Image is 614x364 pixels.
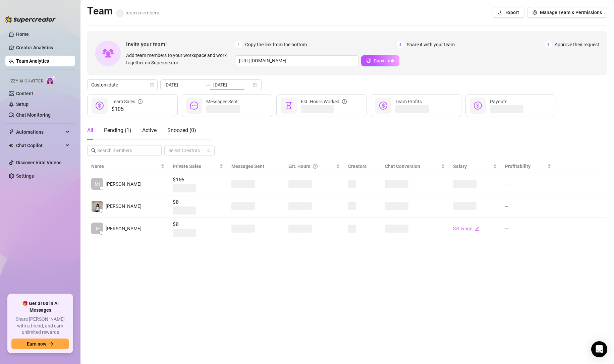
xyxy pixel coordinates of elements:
[16,58,49,64] a: Team Analytics
[126,52,232,66] span: Add team members to your workspace and work together on Supercreator.
[9,129,14,135] span: thunderbolt
[301,98,347,105] div: Est. Hours Worked
[46,75,56,85] img: AI Chatter
[501,173,555,195] td: —
[16,42,70,53] a: Creator Analytics
[453,226,480,231] a: Set wageedit
[361,55,399,66] button: Copy Link
[96,102,104,110] span: dollar-circle
[91,148,96,153] span: search
[205,82,211,87] span: to
[9,143,13,148] img: Chat Copilot
[91,80,154,90] span: Custom date
[16,112,51,118] a: Chat Monitoring
[498,10,503,15] span: download
[385,164,420,169] span: Chat Conversion
[95,180,100,188] span: MI
[190,102,198,110] span: message
[11,300,69,313] span: 🎁 Get $100 in AI Messages
[206,99,238,104] span: Messages Sent
[173,176,223,184] span: $105
[591,341,607,357] div: Open Intercom Messenger
[5,16,56,23] img: logo-BBDzfeDw.svg
[207,148,211,153] span: team
[397,41,404,48] span: 2
[527,7,607,18] button: Manage Team & Permissions
[231,164,264,169] span: Messages Sent
[505,164,531,169] span: Profitability
[374,58,394,63] span: Copy Link
[112,98,143,105] div: Team Sales
[213,81,252,88] input: End date
[453,164,467,169] span: Salary
[150,83,154,87] span: calendar
[493,7,524,18] button: Export
[16,140,64,151] span: Chat Copilot
[285,102,293,110] span: hourglass
[116,10,159,16] span: team members
[342,98,347,105] span: question-circle
[9,78,43,84] span: Izzy AI Chatter
[16,102,29,107] a: Setup
[92,201,103,212] img: Sofia Zamantha …
[245,41,307,48] span: Copy the link from the bottom
[235,41,242,48] span: 1
[173,198,223,206] span: $0
[16,91,33,96] a: Content
[104,126,131,134] div: Pending ( 1 )
[91,163,159,170] span: Name
[87,126,93,134] div: All
[106,180,142,188] span: [PERSON_NAME]
[112,105,143,113] span: $105
[126,40,235,49] span: Invite your team!
[313,163,318,170] span: question-circle
[173,164,201,169] span: Private Sales
[27,341,46,347] span: Earn now
[366,58,371,63] span: copy
[540,10,602,15] span: Manage Team & Permissions
[97,147,152,154] input: Search members
[106,225,142,232] span: [PERSON_NAME]
[16,127,64,137] span: Automations
[501,218,555,240] td: —
[505,10,519,15] span: Export
[87,5,159,17] h2: Team
[16,160,61,165] a: Discover Viral Videos
[11,339,69,349] button: Earn nowarrow-right
[205,82,211,87] span: swap-right
[344,160,381,173] th: Creators
[490,99,507,104] span: Payouts
[106,202,142,210] span: [PERSON_NAME]
[87,160,169,173] th: Name
[555,41,599,48] span: Approve their request
[545,41,552,48] span: 3
[16,32,29,37] a: Home
[501,195,555,218] td: —
[475,226,480,231] span: edit
[474,102,482,110] span: dollar-circle
[288,163,334,170] div: Est. Hours
[49,342,54,346] span: arrow-right
[16,173,34,179] a: Settings
[173,220,223,228] span: $0
[167,127,196,133] span: Snoozed ( 0 )
[164,81,203,88] input: Start date
[407,41,455,48] span: Share it with your team
[95,225,100,232] span: JE
[138,98,143,105] span: info-circle
[395,99,422,104] span: Team Profits
[379,102,387,110] span: dollar-circle
[11,316,69,336] span: Share [PERSON_NAME] with a friend, and earn unlimited rewards
[533,10,537,15] span: setting
[142,127,157,133] span: Active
